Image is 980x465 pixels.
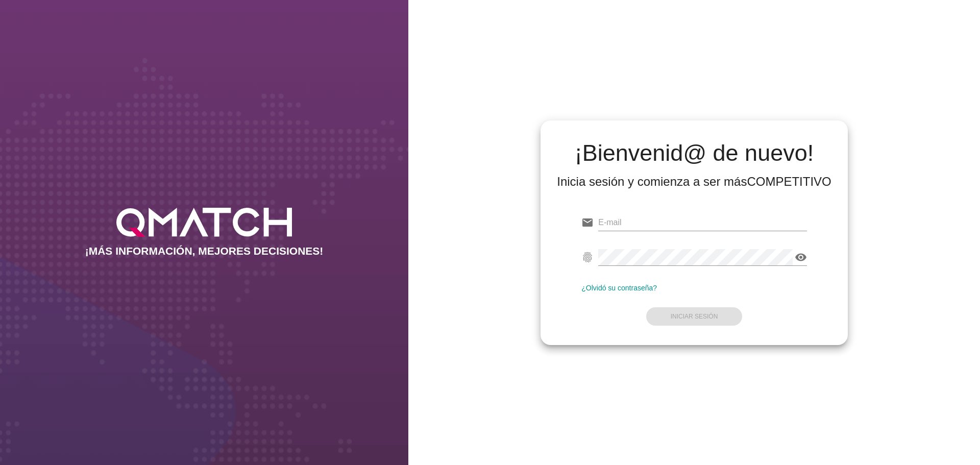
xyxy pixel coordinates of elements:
[581,216,594,229] i: email
[557,141,831,165] h2: ¡Bienvenid@ de nuevo!
[581,284,657,292] a: ¿Olvidó su contraseña?
[557,174,831,190] div: Inicia sesión y comienza a ser más
[795,251,807,263] i: visibility
[85,245,324,257] h2: ¡MÁS INFORMACIÓN, MEJORES DECISIONES!
[581,251,594,263] i: fingerprint
[598,214,807,231] input: E-mail
[747,175,831,188] strong: COMPETITIVO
